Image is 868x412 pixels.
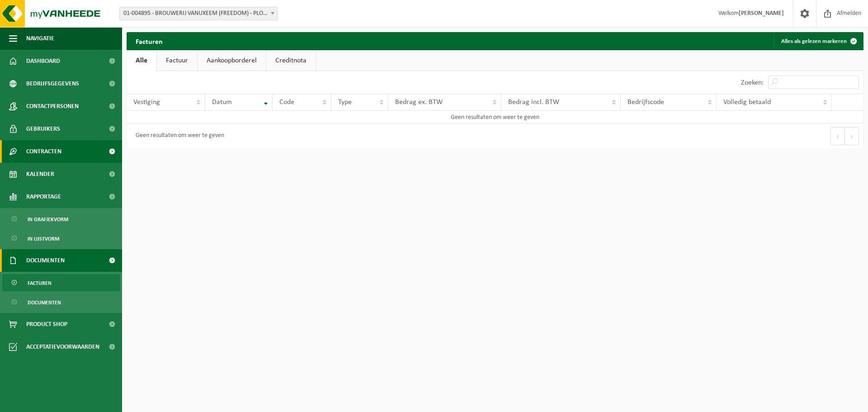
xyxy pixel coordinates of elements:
[133,99,160,106] span: Vestiging
[508,99,559,106] span: Bedrag incl. BTW
[157,50,197,71] a: Factuur
[739,10,784,17] strong: [PERSON_NAME]
[338,99,352,106] span: Type
[2,294,120,311] a: Documenten
[26,27,54,50] span: Navigatie
[212,99,232,106] span: Datum
[26,72,79,95] span: Bedrijfsgegevens
[2,274,120,291] a: Facturen
[198,50,266,71] a: Aankoopborderel
[26,249,65,272] span: Documenten
[127,32,172,50] h2: Facturen
[26,313,67,336] span: Product Shop
[830,127,845,145] button: Previous
[266,50,316,71] a: Creditnota
[127,111,863,123] td: Geen resultaten om weer te geven
[26,336,99,358] span: Acceptatievoorwaarden
[26,95,79,118] span: Contactpersonen
[26,118,60,140] span: Gebruikers
[723,99,771,106] span: Volledig betaald
[119,7,278,20] span: 01-004895 - BROUWERIJ VANUXEEM (FREEDOM) - PLOEGSTEERT
[395,99,443,106] span: Bedrag ex. BTW
[120,7,277,20] span: 01-004895 - BROUWERIJ VANUXEEM (FREEDOM) - PLOEGSTEERT
[741,79,764,86] label: Zoeken:
[26,50,60,72] span: Dashboard
[627,99,664,106] span: Bedrijfscode
[127,50,156,71] a: Alle
[26,140,61,163] span: Contracten
[26,163,54,185] span: Kalender
[774,32,863,50] button: Alles als gelezen markeren
[2,230,120,247] a: In lijstvorm
[131,128,224,144] div: Geen resultaten om weer te geven
[2,210,120,227] a: In grafiekvorm
[28,230,59,247] span: In lijstvorm
[28,275,52,292] span: Facturen
[279,99,294,106] span: Code
[28,294,61,311] span: Documenten
[26,185,61,208] span: Rapportage
[845,127,859,145] button: Next
[28,211,68,228] span: In grafiekvorm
